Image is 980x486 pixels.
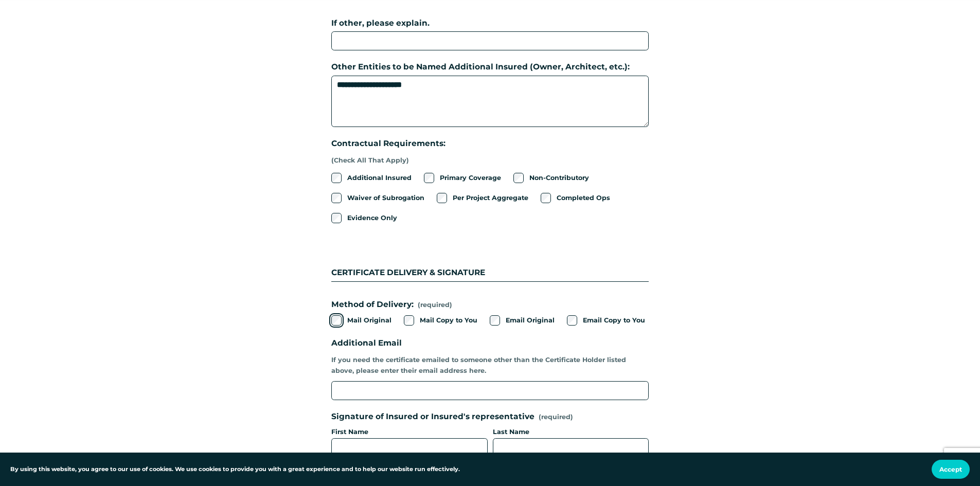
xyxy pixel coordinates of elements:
span: If other, please explain. [331,17,430,30]
span: Accept [939,465,962,473]
span: Other Entities to be Named Additional Insured (Owner, Architect, etc.): [331,61,630,74]
span: Additional Insured [347,173,412,183]
span: Signature of Insured or Insured's representative [331,410,534,423]
input: Completed Ops [541,193,551,203]
input: Waiver of Subrogation [331,193,342,203]
span: Email Copy to You [583,315,645,326]
input: Per Project Aggregate [437,193,447,203]
input: Primary Coverage [424,173,434,183]
div: Last Name [493,427,649,438]
input: Additional Insured [331,173,342,183]
input: Email Original [490,315,500,326]
span: Evidence Only [347,213,397,223]
span: Email Original [506,315,555,326]
div: First Name [331,427,488,438]
span: Method of Delivery: [331,298,414,311]
span: (required) [539,414,573,421]
div: CERTIFICATE DELIVERY & SIGNATURE [331,241,649,281]
span: Mail Original [347,315,391,326]
span: Waiver of Subrogation [347,193,424,203]
span: Primary Coverage [440,173,501,183]
p: (Check All That Apply) [331,152,446,169]
span: Additional Email [331,337,402,350]
input: Email Copy to You [567,315,577,326]
input: Mail Copy to You [404,315,414,326]
input: Evidence Only [331,213,342,223]
span: (required) [418,300,452,310]
p: By using this website, you agree to our use of cookies. We use cookies to provide you with a grea... [10,465,460,474]
span: Non-Contributory [529,173,589,183]
input: Non-Contributory [513,173,524,183]
p: If you need the certificate emailed to someone other than the Certificate Holder listed above, pl... [331,352,649,379]
span: Per Project Aggregate [453,193,528,203]
input: Mail Original [331,315,342,326]
span: Completed Ops [557,193,610,203]
span: Contractual Requirements: [331,137,446,150]
button: Accept [932,460,970,479]
span: Mail Copy to You [420,315,477,326]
